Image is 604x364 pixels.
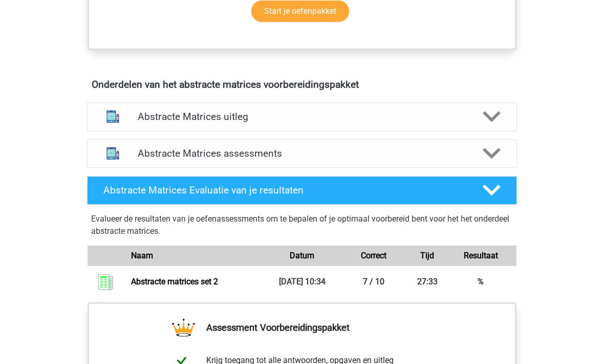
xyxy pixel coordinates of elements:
[92,79,512,90] h4: Onderdelen van het abstracte matrices voorbereidingspakket
[251,1,349,22] a: Start je oefenpakket
[138,148,466,159] h4: Abstracte Matrices assessments
[100,140,126,166] img: abstracte matrices assessments
[338,250,409,262] div: Correct
[91,213,513,237] p: Evalueer de resultaten van je oefenassessments om te bepalen of je optimaal voorbereid bent voor ...
[103,184,466,196] h4: Abstracte Matrices Evaluatie van je resultaten
[445,250,516,262] div: Resultaat
[138,111,466,123] h4: Abstracte Matrices uitleg
[266,250,338,262] div: Datum
[409,250,445,262] div: Tijd
[83,139,521,168] a: assessments Abstracte Matrices assessments
[83,103,521,131] a: uitleg Abstracte Matrices uitleg
[83,176,521,205] a: Abstracte Matrices Evaluatie van je resultaten
[100,104,126,130] img: abstracte matrices uitleg
[131,277,218,286] a: Abstracte matrices set 2
[123,250,266,262] div: Naam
